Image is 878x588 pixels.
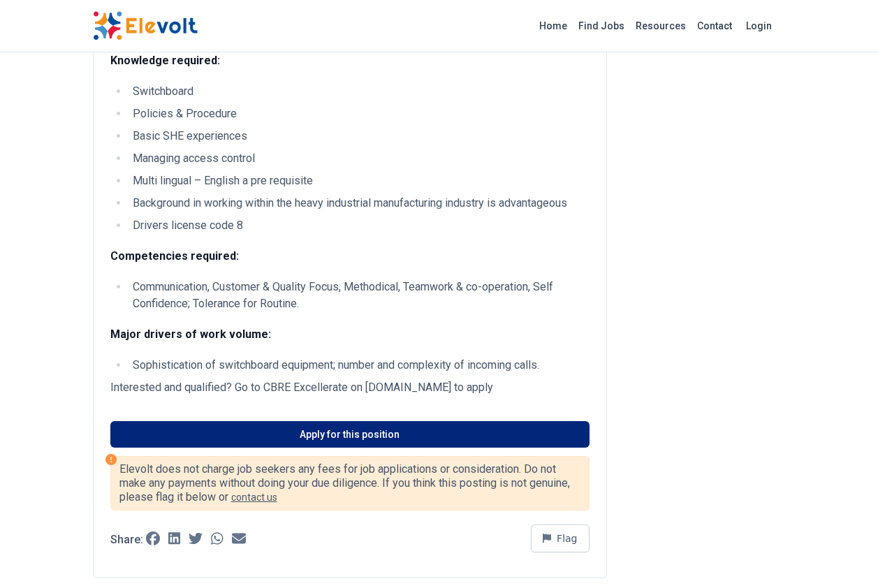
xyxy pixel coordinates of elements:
li: Background in working within the heavy industrial manufacturing industry is advantageous [129,195,590,212]
li: Policies & Procedure [129,105,590,122]
a: Apply for this position [110,421,590,448]
li: Multi lingual – English a pre requisite [129,172,590,189]
li: Switchboard [129,83,590,100]
iframe: Advertisement [618,18,786,437]
a: Login [738,12,780,40]
li: Basic SHE experiences [129,128,590,145]
li: Sophistication of switchboard equipment; number and complexity of incoming calls. [129,357,590,374]
a: Contact [692,15,738,37]
li: Managing access control [129,150,590,167]
strong: Knowledge required: [110,54,220,67]
button: Flag [531,524,590,552]
li: Drivers license code 8 [129,217,590,234]
li: Communication, Customer & Quality Focus, Methodical, Teamwork & co-operation, Self Confidence; To... [129,279,590,312]
a: Find Jobs [573,15,630,37]
a: Home [534,15,573,37]
p: Elevolt does not charge job seekers any fees for job applications or consideration. Do not make a... [119,462,580,504]
img: Elevolt [93,11,198,41]
strong: Competencies required: [110,249,239,263]
p: Share: [110,534,143,545]
strong: Major drivers of work volume: [110,328,271,341]
a: contact us [231,492,277,503]
a: Resources [630,15,692,37]
p: Interested and qualified? Go to CBRE Excellerate on [DOMAIN_NAME] to apply [110,379,590,396]
iframe: Chat Widget [808,521,878,588]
